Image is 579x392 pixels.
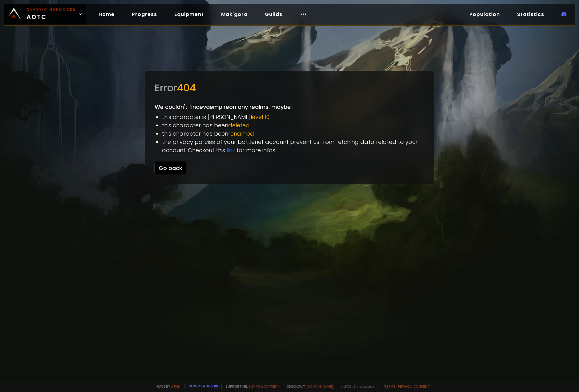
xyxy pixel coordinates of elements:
small: Classic Hardcore [26,7,76,12]
a: Home [94,8,119,21]
span: 404 [177,81,196,95]
button: Go back [155,162,186,174]
a: Guilds [260,8,287,21]
a: Classic HardcoreAOTC [4,4,86,25]
span: Made by [153,384,180,389]
li: the privacy policies of your battlenet account prevent us from fetching data related to your acco... [162,138,424,154]
a: [DOMAIN_NAME] [306,384,333,389]
a: Population [464,8,505,21]
a: Consent [414,384,430,389]
a: Terms [384,384,395,389]
span: renamed [228,130,254,137]
a: Privacy [398,384,411,389]
span: v. d752d5 - production [337,384,374,389]
a: link [227,146,235,154]
a: Statistics [512,8,549,21]
li: this character is [PERSON_NAME] [162,113,424,121]
a: a fan [171,384,180,389]
a: Mak'gora [216,8,253,21]
li: this character has been [162,129,424,138]
div: Error [155,81,424,95]
span: Checkout [283,384,333,389]
div: We couldn't find evaempire on any realms, maybe : [145,71,434,184]
li: this character has been [162,121,424,129]
a: Equipment [169,8,209,21]
span: AOTC [26,7,76,22]
a: Go back [155,164,186,172]
a: Buy me a coffee [249,384,279,389]
span: deleted [228,121,250,129]
span: Support me, [221,384,279,389]
a: Progress [127,8,162,21]
a: Report a bug [189,384,213,388]
span: level 10 [251,113,269,121]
